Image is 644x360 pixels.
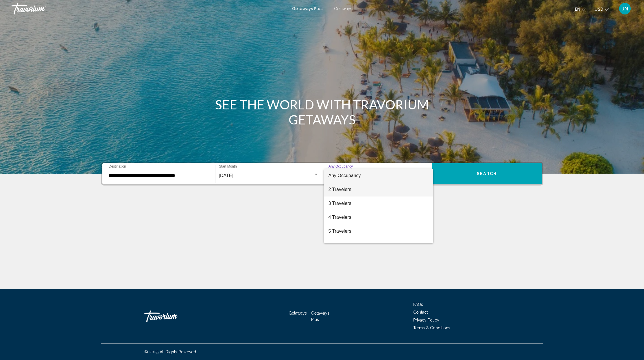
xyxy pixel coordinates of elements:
[329,238,429,252] span: 6 Travelers
[329,183,429,196] span: 2 Travelers
[329,196,429,210] span: 3 Travelers
[329,173,361,178] span: Any Occupancy
[329,224,429,238] span: 5 Travelers
[329,210,429,224] span: 4 Travelers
